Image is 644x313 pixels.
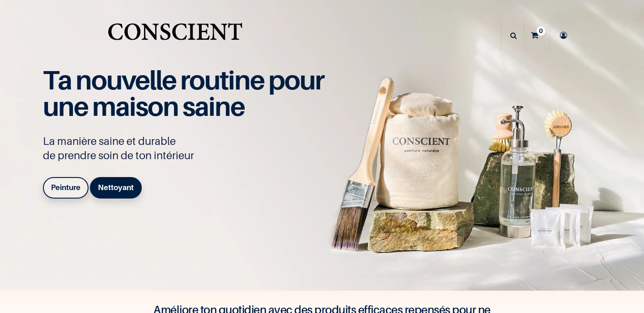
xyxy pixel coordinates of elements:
p: La manière saine et durable de prendre soin de ton intérieur [43,134,334,163]
a: Nettoyant [90,177,142,199]
b: Peinture [51,183,80,192]
a: 0 [525,20,550,51]
span: Ta nouvelle routine pour une maison saine [43,64,324,122]
b: Nettoyant [98,183,134,192]
sup: 0 [537,26,545,35]
a: Peinture [43,177,89,199]
a: Logo of Conscient [106,18,244,53]
img: Conscient [106,18,244,53]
